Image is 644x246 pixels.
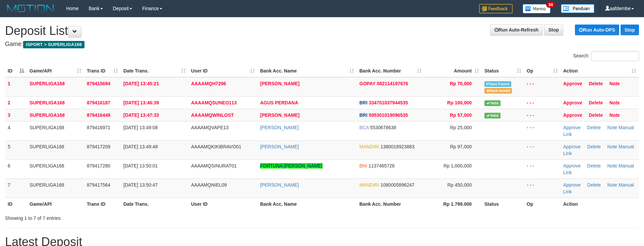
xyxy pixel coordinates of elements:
[260,100,298,105] a: AGUS PERDANA
[607,144,618,149] a: Note
[484,113,501,118] span: Valid transaction
[563,163,581,168] a: Approve
[563,144,581,149] a: Approve
[5,65,27,77] th: ID: activate to sort column descending
[524,65,561,77] th: Op: activate to sort column ascending
[561,198,639,210] th: Action
[591,51,639,61] input: Search:
[359,125,369,130] span: BCA
[357,65,424,77] th: Bank Acc. Number: activate to sort column ascending
[27,198,84,210] th: Game/API
[561,65,639,77] th: Action: activate to sort column ascending
[123,100,159,105] span: [DATE] 13:46:39
[5,24,639,38] h1: Deposit List
[357,198,424,210] th: Bank Acc. Number
[484,81,511,87] span: Similar transaction found
[260,125,299,130] a: [PERSON_NAME]
[484,100,501,106] span: Valid transaction
[587,125,601,130] a: Delete
[359,81,375,86] span: GOPAY
[87,81,110,86] span: 879415694
[123,81,159,86] span: [DATE] 13:45:21
[380,144,414,149] span: Copy 1380018923883 to clipboard
[609,81,620,86] a: Note
[5,140,27,159] td: 5
[524,159,561,179] td: - - -
[87,125,110,130] span: 879416971
[123,112,159,118] span: [DATE] 13:47:33
[563,144,634,156] a: Manual Link
[260,163,323,168] a: FORTUNA [PERSON_NAME]
[544,24,563,36] a: Stop
[123,125,158,130] span: [DATE] 13:49:08
[563,182,634,194] a: Manual Link
[87,163,110,168] span: 879417280
[87,182,110,188] span: 879417564
[609,100,620,105] a: Note
[257,65,357,77] th: Bank Acc. Name: activate to sort column ascending
[191,163,237,168] span: AAAAMQSINURAT01
[563,100,582,105] a: Approve
[377,81,408,86] span: Copy 082114197676 to clipboard
[524,121,561,140] td: - - -
[424,198,482,210] th: Rp 1.799.000
[589,112,603,118] a: Delete
[369,100,408,105] span: Copy 334701037944535 to clipboard
[573,51,639,61] label: Search:
[359,182,379,188] span: MANDIRI
[587,144,601,149] a: Delete
[563,125,581,130] a: Approve
[5,77,27,97] td: 1
[563,125,634,137] a: Manual Link
[589,81,603,86] a: Delete
[188,65,257,77] th: User ID: activate to sort column ascending
[609,112,620,118] a: Note
[5,96,27,109] td: 2
[191,182,227,188] span: AAAAMQNIEL09
[188,198,257,210] th: User ID
[561,4,594,13] img: panduan.png
[563,112,582,118] a: Approve
[448,182,472,188] span: Rp 450,000
[5,159,27,179] td: 6
[191,100,237,105] span: AAAAMQSUNEO113
[359,112,367,118] span: BRI
[27,179,84,198] td: SUPERLIGA168
[587,182,601,188] a: Delete
[607,182,618,188] a: Note
[368,163,395,168] span: Copy 1137465726 to clipboard
[5,179,27,198] td: 7
[524,109,561,121] td: - - -
[563,81,582,86] a: Approve
[524,96,561,109] td: - - -
[260,112,299,118] a: [PERSON_NAME]
[191,112,234,118] span: AAAAMQWINLOST
[450,112,472,118] span: Rp 57,000
[482,65,524,77] th: Status: activate to sort column ascending
[479,4,513,13] img: Feedback.jpg
[359,100,367,105] span: BRI
[621,24,639,35] a: Stop
[369,112,408,118] span: Copy 595301019096535 to clipboard
[84,198,121,210] th: Trans ID
[444,163,472,168] span: Rp 1,000,000
[524,77,561,97] td: - - -
[450,144,472,149] span: Rp 97,000
[524,179,561,198] td: - - -
[27,96,84,109] td: SUPERLIGA168
[523,4,551,13] img: Button%20Memo.svg
[121,65,188,77] th: Date Trans.: activate to sort column ascending
[587,163,601,168] a: Delete
[424,65,482,77] th: Amount: activate to sort column ascending
[546,2,555,8] span: 34
[5,109,27,121] td: 3
[27,140,84,159] td: SUPERLIGA168
[524,140,561,159] td: - - -
[5,121,27,140] td: 4
[84,65,121,77] th: Trans ID: activate to sort column ascending
[5,198,27,210] th: ID
[490,24,543,36] a: Run Auto-Refresh
[27,121,84,140] td: SUPERLIGA168
[359,144,379,149] span: MANDIRI
[484,88,512,94] span: Bank is not match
